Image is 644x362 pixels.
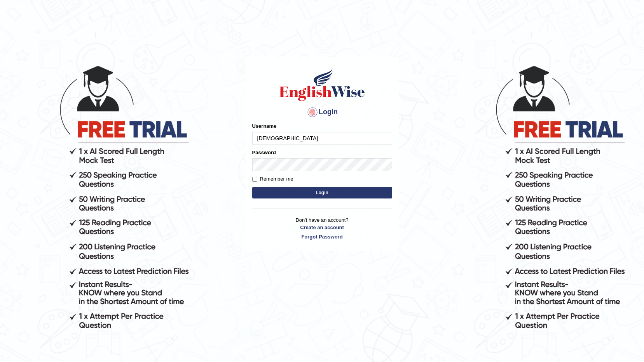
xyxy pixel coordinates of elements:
[278,67,367,102] img: Logo of English Wise sign in for intelligent practice with AI
[252,106,392,118] h4: Login
[252,149,276,156] label: Password
[252,122,277,130] label: Username
[252,233,392,240] a: Forgot Password
[252,177,257,182] input: Remember me
[252,224,392,231] a: Create an account
[252,216,392,240] p: Don't have an account?
[252,175,293,183] label: Remember me
[252,187,392,198] button: Login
